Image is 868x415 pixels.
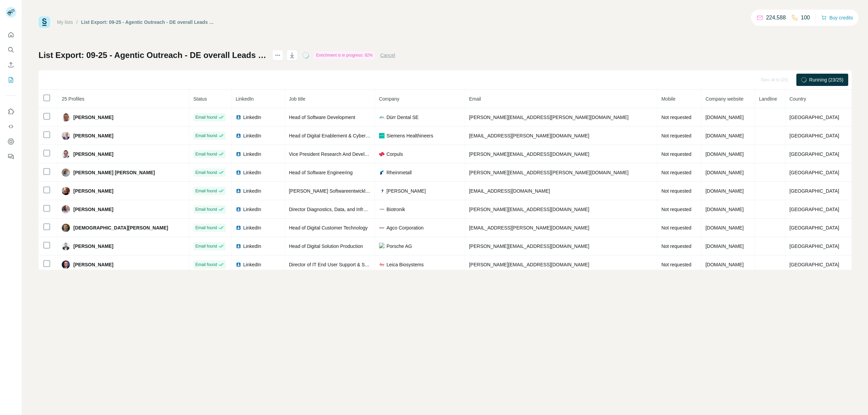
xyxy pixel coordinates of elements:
[236,170,241,175] img: LinkedIn logo
[469,170,629,175] span: [PERSON_NAME][EMAIL_ADDRESS][PERSON_NAME][DOMAIN_NAME]
[469,262,589,267] span: [PERSON_NAME][EMAIL_ADDRESS][DOMAIN_NAME]
[5,135,16,148] button: Dashboard
[387,206,405,213] span: Biotronik
[379,225,385,231] img: company-logo
[39,16,50,28] img: Surfe Logo
[790,115,839,120] span: [GEOGRAPHIC_DATA]
[801,14,810,22] p: 100
[379,170,385,175] img: company-logo
[289,188,373,194] span: [PERSON_NAME] Softwareentwicklung
[379,207,385,212] img: company-logo
[62,96,84,102] span: 25 Profiles
[706,115,744,120] span: [DOMAIN_NAME]
[790,207,839,212] span: [GEOGRAPHIC_DATA]
[289,133,429,138] span: Head of Digital Enablement & Cybersecurity at Customer Services
[706,207,744,212] span: [DOMAIN_NAME]
[243,188,261,194] span: LinkedIn
[289,151,380,157] span: Vice President Research And Development
[661,243,691,249] span: Not requested
[379,151,385,157] img: company-logo
[62,150,70,158] img: Avatar
[62,205,70,213] img: Avatar
[706,96,743,102] span: Company website
[469,96,481,102] span: Email
[196,188,217,194] span: Email found
[379,243,385,250] img: company-logo
[314,51,375,59] div: Enrichment is in progress: 92%
[469,115,629,120] span: [PERSON_NAME][EMAIL_ADDRESS][PERSON_NAME][DOMAIN_NAME]
[706,225,744,231] span: [DOMAIN_NAME]
[73,206,113,213] span: [PERSON_NAME]
[661,96,675,102] span: Mobile
[706,262,744,267] span: [DOMAIN_NAME]
[236,207,241,212] img: LinkedIn logo
[73,169,155,176] span: [PERSON_NAME] [PERSON_NAME]
[5,29,16,41] button: Quick start
[661,133,691,138] span: Not requested
[380,52,395,59] button: Cancel
[661,262,691,267] span: Not requested
[379,133,385,138] img: company-logo
[196,225,217,231] span: Email found
[243,261,261,268] span: LinkedIn
[387,151,403,158] span: Corpuls
[289,225,368,231] span: Head of Digital Customer Technology
[706,151,744,157] span: [DOMAIN_NAME]
[243,114,261,121] span: LinkedIn
[790,170,839,175] span: [GEOGRAPHIC_DATA]
[236,133,241,138] img: LinkedIn logo
[81,19,217,26] div: List Export: 09-25 - Agentic Outreach - DE overall Leads Part 2 - [DATE] 05:36
[5,74,16,86] button: My lists
[236,262,241,267] img: LinkedIn logo
[379,96,400,102] span: Company
[73,261,113,268] span: [PERSON_NAME]
[243,169,261,176] span: LinkedIn
[196,243,217,249] span: Email found
[5,59,16,71] button: Enrich CSV
[57,19,73,25] a: My lists
[5,150,16,163] button: Feedback
[62,113,70,121] img: Avatar
[243,151,261,158] span: LinkedIn
[809,76,843,83] span: Running (23/25)
[243,224,261,231] span: LinkedIn
[706,170,744,175] span: [DOMAIN_NAME]
[243,243,261,250] span: LinkedIn
[790,243,839,249] span: [GEOGRAPHIC_DATA]
[790,262,839,267] span: [GEOGRAPHIC_DATA]
[62,187,70,195] img: Avatar
[387,243,412,250] span: Porsche AG
[387,114,419,121] span: Dürr Dental SE
[5,44,16,56] button: Search
[39,50,266,61] h1: List Export: 09-25 - Agentic Outreach - DE overall Leads Part 2 - [DATE] 05:36
[661,115,691,120] span: Not requested
[790,188,839,194] span: [GEOGRAPHIC_DATA]
[5,105,16,118] button: Use Surfe on LinkedIn
[193,96,207,102] span: Status
[469,225,589,231] span: [EMAIL_ADDRESS][PERSON_NAME][DOMAIN_NAME]
[379,188,385,194] img: company-logo
[387,132,433,139] span: Siemens Healthineers
[706,133,744,138] span: [DOMAIN_NAME]
[196,206,217,212] span: Email found
[790,225,839,231] span: [GEOGRAPHIC_DATA]
[236,96,254,102] span: LinkedIn
[469,151,589,157] span: [PERSON_NAME][EMAIL_ADDRESS][DOMAIN_NAME]
[76,19,78,26] li: /
[469,207,589,212] span: [PERSON_NAME][EMAIL_ADDRESS][DOMAIN_NAME]
[73,151,113,158] span: [PERSON_NAME]
[73,243,113,250] span: [PERSON_NAME]
[387,188,426,194] span: [PERSON_NAME]
[661,225,691,231] span: Not requested
[289,262,380,267] span: Director of IT End User Support & Services
[62,261,70,269] img: Avatar
[196,151,217,157] span: Email found
[236,225,241,231] img: LinkedIn logo
[289,243,363,249] span: Head of Digital Solution Production
[289,170,353,175] span: Head of Software Engineering
[196,169,217,176] span: Email found
[379,262,385,267] img: company-logo
[62,168,70,177] img: Avatar
[243,132,261,139] span: LinkedIn
[62,224,70,232] img: Avatar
